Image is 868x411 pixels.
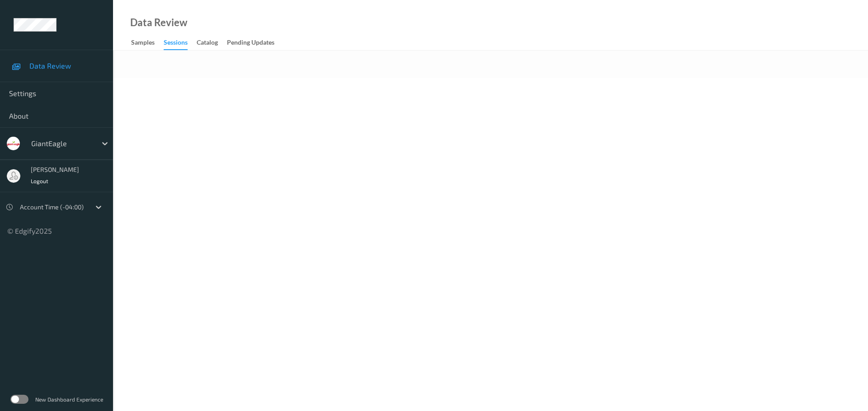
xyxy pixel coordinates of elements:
[197,37,227,49] a: Catalog
[227,37,283,49] a: Pending Updates
[131,38,155,49] div: Samples
[131,37,164,49] a: Samples
[164,37,197,50] a: Sessions
[227,38,274,49] div: Pending Updates
[130,18,187,27] div: Data Review
[164,38,188,50] div: Sessions
[197,38,218,49] div: Catalog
